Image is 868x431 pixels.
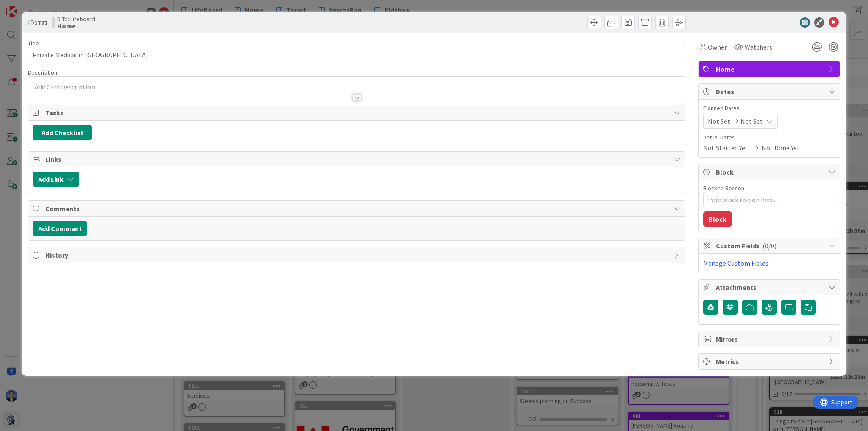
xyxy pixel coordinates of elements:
span: Dates [716,86,824,97]
span: Owner [708,42,727,52]
button: Add Link [33,172,79,187]
span: Watchers [745,42,772,52]
b: 1771 [34,18,48,27]
span: Block [716,167,824,177]
span: Not Set [708,116,730,126]
span: Not Set [740,116,763,126]
span: Actual Dates [703,133,835,142]
span: Comments [45,203,670,214]
button: Add Comment [33,221,87,236]
span: Not Started Yet [703,143,748,153]
span: DiTo: Lifeboard [57,16,95,22]
span: Tasks [45,108,670,118]
span: Metrics [716,356,824,367]
input: type card name here... [28,47,685,62]
span: Not Done Yet [762,143,800,153]
span: Support [18,1,39,11]
span: Description [28,69,57,76]
span: Home [716,64,824,74]
label: Blocked Reason [703,184,744,192]
span: ( 0/0 ) [762,242,776,250]
b: Home [57,22,95,29]
a: Manage Custom Fields [703,259,768,267]
span: Attachments [716,282,824,292]
span: Mirrors [716,334,824,344]
button: Block [703,211,732,227]
span: History [45,250,670,260]
button: Add Checklist [33,125,92,140]
span: Planned Dates [703,104,835,113]
span: Custom Fields [716,241,824,251]
span: ID [28,17,48,28]
label: Title [28,39,39,47]
span: Links [45,154,670,164]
